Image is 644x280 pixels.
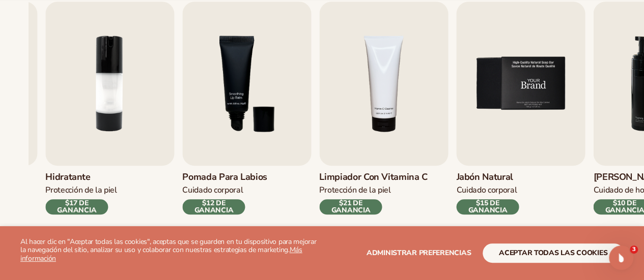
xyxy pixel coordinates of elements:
[367,248,471,258] font: Administrar preferencias
[331,198,370,215] font: $21 DE GANANCIA
[367,243,471,263] button: Administrar preferencias
[319,184,390,196] font: Protección de la piel
[182,184,243,196] font: Cuidado corporal
[45,171,90,183] font: Hidratante
[45,2,174,214] a: 2 / 9
[456,184,517,196] font: Cuidado corporal
[499,248,607,258] font: aceptar todas las cookies
[182,2,311,214] a: 3 / 9
[468,198,507,215] font: $15 DE GANANCIA
[605,198,644,215] font: $10 DE GANANCIA
[609,245,633,270] iframe: Chat en vivo de Intercom
[456,2,585,166] img: Imagen 6 de Shopify
[57,198,96,215] font: $17 DE GANANCIA
[20,237,316,255] font: Al hacer clic en "Aceptar todas las cookies", aceptas que se guarden en tu dispositivo para mejor...
[632,246,636,253] font: 3
[319,171,427,183] font: Limpiador con vitamina C
[483,243,624,263] button: aceptar todas las cookies
[20,245,302,263] a: Más información
[456,171,513,183] font: Jabón natural
[45,184,117,196] font: Protección de la piel
[319,2,448,214] a: 4 / 9
[194,198,233,215] font: $12 DE GANANCIA
[182,171,267,183] font: Pomada para labios
[456,2,585,214] a: 5 / 9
